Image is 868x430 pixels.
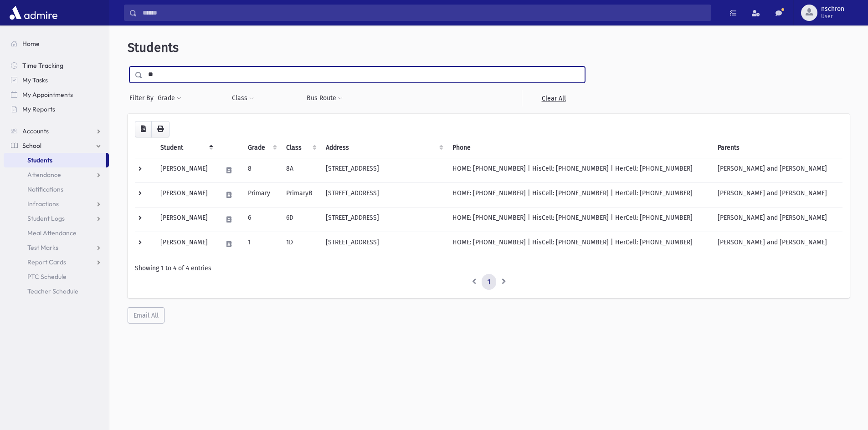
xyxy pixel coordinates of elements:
[306,90,343,106] button: Bus Route
[4,240,109,255] a: Test Marks
[447,137,712,158] th: Phone
[242,207,281,232] td: 6
[4,102,109,116] a: My Reports
[135,263,842,273] div: Showing 1 to 4 of 4 entries
[712,158,842,182] td: [PERSON_NAME] and [PERSON_NAME]
[320,182,447,207] td: [STREET_ADDRESS]
[281,137,320,158] th: Class: activate to sort column ascending
[27,214,65,223] span: Student Logs
[22,91,73,99] span: My Appointments
[7,4,60,22] img: AdmirePro
[712,207,842,232] td: [PERSON_NAME] and [PERSON_NAME]
[320,158,447,182] td: [STREET_ADDRESS]
[155,182,216,207] td: [PERSON_NAME]
[281,158,320,182] td: 8A
[4,153,106,167] a: Students
[281,207,320,232] td: 6D
[447,207,712,232] td: HOME: [PHONE_NUMBER] | HisCell: [PHONE_NUMBER] | HerCell: [PHONE_NUMBER]
[281,182,320,207] td: PrimaryB
[4,197,109,211] a: Infractions
[22,142,41,150] span: School
[281,232,320,256] td: 1D
[157,90,182,106] button: Grade
[4,58,109,73] a: Time Tracking
[151,121,169,137] button: Print
[522,90,585,106] a: Clear All
[231,90,254,106] button: Class
[4,87,109,102] a: My Appointments
[155,158,216,182] td: [PERSON_NAME]
[4,138,109,153] a: School
[135,121,152,137] button: CSV
[4,182,109,197] a: Notifications
[155,207,216,232] td: [PERSON_NAME]
[27,171,61,179] span: Attendance
[4,269,109,284] a: PTC Schedule
[242,232,281,256] td: 1
[22,127,49,135] span: Accounts
[27,229,77,237] span: Meal Attendance
[22,76,48,84] span: My Tasks
[155,232,216,256] td: [PERSON_NAME]
[4,284,109,298] a: Teacher Schedule
[447,158,712,182] td: HOME: [PHONE_NUMBER] | HisCell: [PHONE_NUMBER] | HerCell: [PHONE_NUMBER]
[712,182,842,207] td: [PERSON_NAME] and [PERSON_NAME]
[320,207,447,232] td: [STREET_ADDRESS]
[22,40,40,48] span: Home
[320,137,447,158] th: Address: activate to sort column ascending
[4,36,109,51] a: Home
[129,93,157,103] span: Filter By
[4,226,109,240] a: Meal Attendance
[242,182,281,207] td: Primary
[821,5,844,13] span: nschron
[27,156,52,164] span: Students
[712,137,842,158] th: Parents
[22,105,55,113] span: My Reports
[447,182,712,207] td: HOME: [PHONE_NUMBER] | HisCell: [PHONE_NUMBER] | HerCell: [PHONE_NUMBER]
[155,137,216,158] th: Student: activate to sort column descending
[447,232,712,256] td: HOME: [PHONE_NUMBER] | HisCell: [PHONE_NUMBER] | HerCell: [PHONE_NUMBER]
[27,185,63,193] span: Notifications
[4,124,109,138] a: Accounts
[712,232,842,256] td: [PERSON_NAME] and [PERSON_NAME]
[4,211,109,226] a: Student Logs
[27,273,67,281] span: PTC Schedule
[821,13,844,20] span: User
[27,200,59,208] span: Infractions
[4,167,109,182] a: Attendance
[27,243,58,252] span: Test Marks
[242,158,281,182] td: 8
[4,255,109,269] a: Report Cards
[128,40,179,55] span: Students
[320,232,447,256] td: [STREET_ADDRESS]
[27,287,78,295] span: Teacher Schedule
[128,307,164,324] button: Email All
[4,73,109,87] a: My Tasks
[482,274,496,290] a: 1
[137,5,711,21] input: Search
[242,137,281,158] th: Grade: activate to sort column ascending
[27,258,66,266] span: Report Cards
[22,61,63,70] span: Time Tracking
